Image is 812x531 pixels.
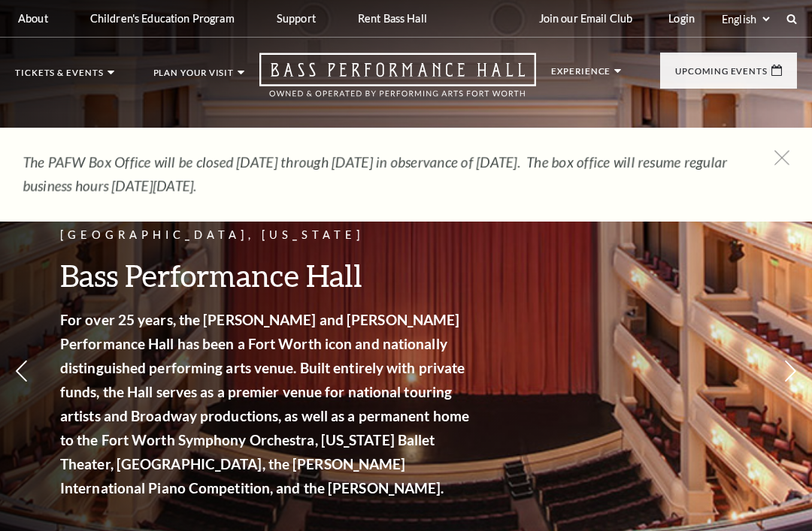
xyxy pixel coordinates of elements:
p: Tickets & Events [15,68,104,85]
p: Plan Your Visit [153,68,235,85]
h3: Bass Performance Hall [60,256,474,294]
em: The PAFW Box Office will be closed [DATE] through [DATE] in observance of [DATE]. The box office ... [23,153,728,195]
p: [GEOGRAPHIC_DATA], [US_STATE] [60,226,474,245]
p: Support [277,12,316,25]
select: Select: [719,12,772,26]
p: Upcoming Events [675,67,768,83]
p: Children's Education Program [90,12,235,25]
p: About [18,12,48,25]
strong: For over 25 years, the [PERSON_NAME] and [PERSON_NAME] Performance Hall has been a Fort Worth ico... [60,311,469,496]
p: Experience [551,67,611,83]
p: Rent Bass Hall [358,12,427,25]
